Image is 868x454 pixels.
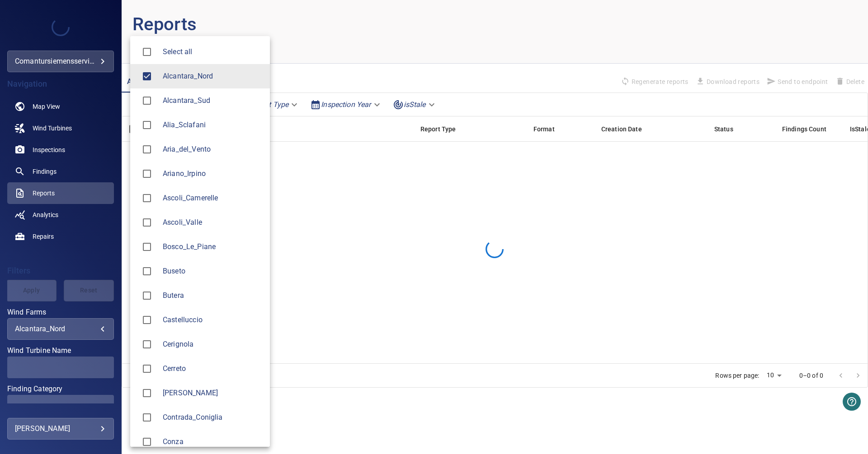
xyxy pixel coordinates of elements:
span: Ariano_Irpino [163,168,263,179]
span: Buseto [137,262,156,281]
div: Wind Farms Bosco_Le_Piane [163,241,263,252]
div: Wind Farms Ciro [163,388,263,398]
span: Aria_del_Vento [163,144,263,155]
span: Ascoli_Camerelle [137,189,156,208]
span: Buseto [163,266,263,277]
div: Wind Farms Alia_Sclafani [163,120,263,130]
span: Aria_del_Vento [137,140,156,159]
span: Castelluccio [137,310,156,329]
span: Alcantara_Nord [163,71,263,82]
div: Wind Farms Cerreto [163,363,263,374]
span: Ascoli_Valle [137,213,156,232]
span: Bosco_Le_Piane [137,237,156,256]
div: Wind Farms Alcantara_Sud [163,95,263,106]
span: Butera [137,286,156,305]
span: Cerignola [137,335,156,354]
span: Alcantara_Sud [137,91,156,110]
span: Ariano_Irpino [137,164,156,183]
span: Ciro [137,384,156,403]
span: Butera [163,290,263,301]
div: Wind Farms Buseto [163,266,263,277]
div: Wind Farms Butera [163,290,263,301]
span: Alia_Sclafani [137,116,156,134]
span: Conza [137,432,156,451]
div: Wind Farms Cerignola [163,339,263,350]
span: Alcantara_Sud [163,95,263,106]
div: Wind Farms Ascoli_Camerelle [163,193,263,204]
span: Select all [163,46,263,57]
span: Castelluccio [163,315,263,325]
span: [PERSON_NAME] [163,388,263,398]
span: Conza [163,436,263,447]
span: Ascoli_Camerelle [163,193,263,204]
span: Cerignola [163,339,263,350]
span: Ascoli_Valle [163,217,263,228]
span: Alcantara_Nord [137,67,156,86]
div: Wind Farms Ariano_Irpino [163,168,263,179]
div: Wind Farms Alcantara_Nord [163,71,263,82]
span: Cerreto [137,359,156,378]
span: Alia_Sclafani [163,120,263,130]
span: Contrada_Coniglia [137,408,156,427]
div: Wind Farms Contrada_Coniglia [163,412,263,423]
span: Bosco_Le_Piane [163,241,263,252]
div: Wind Farms Aria_del_Vento [163,144,263,155]
span: Contrada_Coniglia [163,412,263,423]
div: Wind Farms Castelluccio [163,315,263,325]
span: Cerreto [163,363,263,374]
div: Wind Farms Conza [163,436,263,447]
div: Wind Farms Ascoli_Valle [163,217,263,228]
